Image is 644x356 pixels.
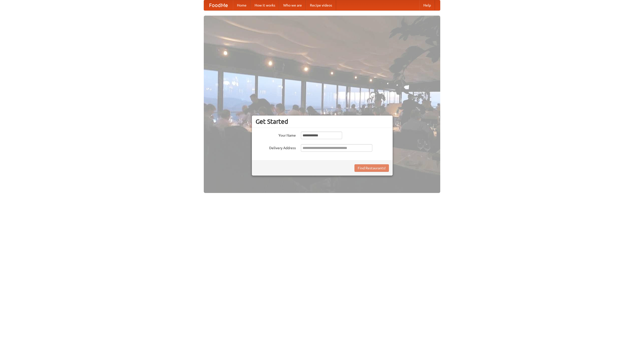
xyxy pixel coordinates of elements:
label: Delivery Address [256,144,296,150]
button: Find Restaurants! [354,164,389,172]
a: Help [419,0,435,10]
label: Your Name [256,132,296,138]
a: Home [233,0,251,10]
a: FoodMe [204,0,233,10]
h3: Get Started [256,118,389,125]
a: How it works [251,0,279,10]
a: Who we are [279,0,306,10]
a: Recipe videos [306,0,336,10]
